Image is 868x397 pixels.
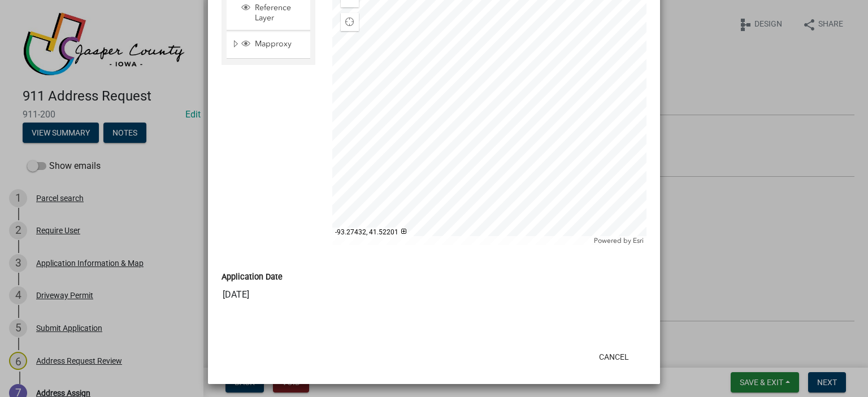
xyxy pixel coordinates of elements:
[591,236,646,245] div: Powered by
[222,273,283,281] label: Application Date
[231,39,240,51] span: Expand
[633,237,644,245] a: Esri
[240,3,306,23] div: Reference Layer
[252,3,306,23] span: Reference Layer
[227,32,310,58] li: Mapproxy
[252,39,306,49] span: Mapproxy
[341,13,359,31] div: Find my location
[590,347,638,367] button: Cancel
[240,39,306,50] div: Mapproxy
